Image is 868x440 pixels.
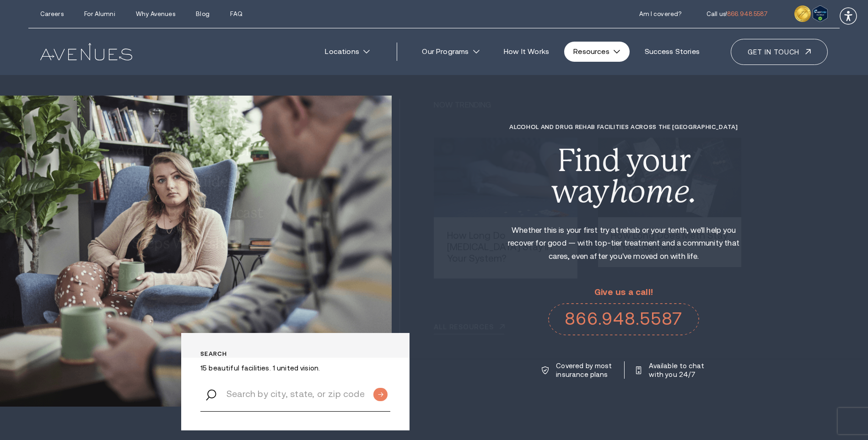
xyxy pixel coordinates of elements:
a: Get in touch [731,39,828,65]
a: Covered by most insurance plans [542,361,613,379]
img: Verify Approval for www.avenuesrecovery.com [813,5,828,22]
a: Why Avenues [136,11,175,17]
a: Blog & News [97,261,302,288]
a: 12 Steps Workshop [97,231,302,257]
a: Am I covered? [639,11,682,17]
a: Blog [196,11,210,17]
a: Locations [316,42,379,62]
a: Substance Guides [97,168,302,195]
a: How It Works [495,42,559,62]
a: For Alumni [84,11,115,17]
a: Verify LegitScript Approval for www.avenuesrecovery.com [813,8,828,17]
a: Our Programs [413,42,489,62]
a: Resources [564,42,630,62]
a: Resource Hub [97,99,302,133]
a: Available to chat with you 24/7 [636,361,706,379]
a: Addiction & Recovery [97,137,302,164]
p: Available to chat with you 24/7 [649,361,706,379]
input: Submit [373,388,388,401]
a: Careers [40,11,64,17]
span: 866.948.5587 [727,11,768,17]
p: Covered by most insurance plans [556,361,613,379]
a: Rubber Bands Podcast [97,199,302,226]
p: 15 beautiful facilities. 1 united vision. [200,364,390,372]
a: FAQ [230,11,242,17]
a: Call us!866.948.5587 [706,11,768,17]
input: Search by city, state, or zip code [200,377,390,412]
a: Success Stories [635,42,709,62]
